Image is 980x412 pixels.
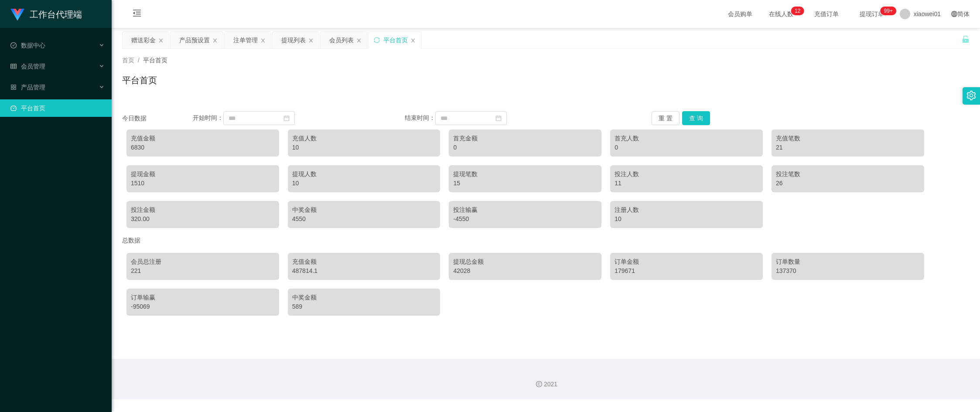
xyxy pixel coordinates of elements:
i: 图标: close [356,38,362,43]
h1: 平台首页 [122,74,157,87]
div: 提现列表 [281,32,306,48]
div: 11 [615,179,758,188]
span: 平台首页 [143,57,167,64]
sup: 1089 [881,7,896,15]
span: / [138,57,140,64]
i: 图标: check-circle-o [10,42,17,48]
div: 0 [453,143,597,152]
div: 10 [615,215,758,224]
i: 图标: unlock [962,35,970,43]
i: 图标: appstore-o [10,84,17,90]
div: 提现金额 [131,170,275,179]
div: 产品预设置 [179,32,210,48]
div: 2021 [119,380,973,389]
div: 提现笔数 [453,170,597,179]
span: 产品管理 [10,84,45,91]
div: 会员列表 [329,32,354,48]
a: 工作台代理端 [10,10,82,17]
a: 图标: dashboard平台首页 [10,99,105,117]
div: 6830 [131,143,275,152]
p: 2 [798,7,801,15]
div: 投注输赢 [453,205,597,215]
div: 10 [292,143,436,152]
div: 今日数据 [122,114,193,123]
i: 图标: close [212,38,218,43]
div: 提现总金额 [453,257,597,266]
i: 图标: close [260,38,266,43]
span: 开始时间： [193,114,223,121]
span: 结束时间： [405,114,435,121]
div: 订单金额 [615,257,758,266]
div: 4550 [292,215,436,224]
i: 图标: close [158,38,164,43]
div: 赠送彩金 [131,32,156,48]
i: 图标: sync [374,37,380,43]
i: 图标: calendar [283,115,290,121]
i: 图标: setting [966,91,976,100]
div: -4550 [453,215,597,224]
div: 中奖金额 [292,293,436,302]
span: 提现订单 [855,11,888,17]
div: 会员总注册 [131,257,275,266]
i: 图标: calendar [495,115,502,121]
i: 图标: close [308,38,314,43]
span: 会员管理 [10,63,45,70]
div: 0 [615,143,758,152]
div: 提现人数 [292,170,436,179]
i: 图标: copyright [536,381,542,387]
div: 订单输赢 [131,293,275,302]
i: 图标: global [951,11,957,17]
sup: 12 [791,7,804,15]
div: 中奖金额 [292,205,436,215]
div: 订单数量 [776,257,920,266]
div: 589 [292,302,436,311]
div: 首充人数 [615,134,758,143]
h1: 工作台代理端 [30,0,82,28]
div: 充值人数 [292,134,436,143]
button: 重 置 [652,111,680,125]
div: 487814.1 [292,266,436,276]
div: 221 [131,266,275,276]
div: 10 [292,179,436,188]
div: 投注笔数 [776,170,920,179]
div: 注单管理 [233,32,258,48]
div: 投注人数 [615,170,758,179]
p: 1 [795,7,798,15]
div: 平台首页 [383,32,408,48]
div: 320.00 [131,215,275,224]
div: 充值笔数 [776,134,920,143]
div: 投注金额 [131,205,275,215]
i: 图标: menu-fold [122,0,152,28]
div: 42028 [453,266,597,276]
i: 图标: close [410,38,416,43]
span: 在线人数 [765,11,798,17]
span: 数据中心 [10,42,45,49]
div: 26 [776,179,920,188]
div: 充值金额 [292,257,436,266]
span: 首页 [122,57,134,64]
img: logo.9652507e.png [10,9,24,21]
div: 15 [453,179,597,188]
div: 1510 [131,179,275,188]
div: 注册人数 [615,205,758,215]
div: 总数据 [122,232,970,249]
button: 查 询 [682,111,710,125]
div: -95069 [131,302,275,311]
div: 137370 [776,266,920,276]
div: 充值金额 [131,134,275,143]
div: 179671 [615,266,758,276]
div: 21 [776,143,920,152]
div: 首充金额 [453,134,597,143]
span: 充值订单 [810,11,843,17]
i: 图标: table [10,63,17,69]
